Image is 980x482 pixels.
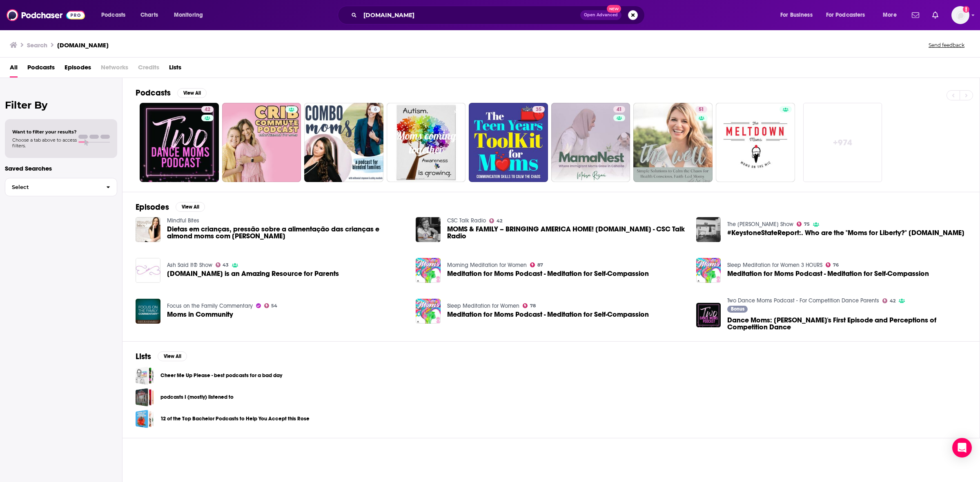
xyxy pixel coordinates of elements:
span: Lists [169,61,181,78]
span: 12 of the Top Bachelor Podcasts to Help You Accept this Rose [136,410,154,428]
a: 87 [530,262,543,267]
a: +974 [803,103,882,182]
a: Sleep Meditation for Women 3 HOURS [727,262,822,269]
button: View All [158,351,187,361]
a: Cheer Me Up Please - best podcasts for a bad day [136,366,154,385]
a: 78 [523,303,536,308]
img: Podchaser - Follow, Share and Rate Podcasts [7,7,85,23]
span: Bonus [731,307,744,311]
h2: Podcasts [136,88,171,98]
a: 54 [264,303,278,308]
button: Send feedback [926,42,967,49]
span: Credits [138,61,159,78]
p: Saved Searches [5,164,117,172]
img: MomsTrustMoms.com is an Amazing Resource for Parents [136,258,160,283]
span: 54 [271,304,277,308]
h3: [DOMAIN_NAME] [57,41,109,49]
a: 76 [826,262,839,267]
span: Logged in as hjones [951,6,969,24]
img: #KeystoneStateReport:. Who are the "Moms for Liberty?" SalenaZito.com [696,217,721,242]
a: Sleep Meditation for Women [447,302,519,309]
a: Meditation for Moms Podcast - Meditation for Self-Compassion [447,311,649,318]
a: The John Batchelor Show [727,221,793,228]
button: open menu [775,9,823,22]
span: Choose a tab above to access filters. [12,137,77,149]
span: Monitoring [174,9,203,21]
a: 42 [140,103,219,182]
a: 75 [797,222,810,227]
a: 35 [532,106,545,113]
a: All [10,61,18,78]
a: PodcastsView All [136,88,207,98]
span: MOMS & FAMILY – BRINGING AMERICA HOME! [DOMAIN_NAME] - CSC Talk Radio [447,226,686,240]
a: Podcasts [27,61,55,78]
span: 42 [890,299,895,303]
h2: Lists [136,351,151,362]
span: 6 [374,106,377,114]
span: For Podcasters [826,9,865,21]
a: Dance Moms: Amira's First Episode and Perceptions of Competition Dance [727,317,967,331]
button: Show profile menu [951,6,969,24]
span: For Business [780,9,813,21]
a: 42 [201,106,214,113]
a: Show notifications dropdown [909,8,922,22]
img: Dance Moms: Amira's First Episode and Perceptions of Competition Dance [696,303,721,328]
span: 35 [536,106,541,114]
span: [DOMAIN_NAME] is an Amazing Resource for Parents [167,270,339,277]
button: View All [177,88,207,98]
span: Podcasts [101,9,125,21]
a: Focus on the Family Commentary [167,302,253,309]
h2: Episodes [136,202,169,212]
a: 42 [882,298,895,303]
span: Select [5,184,100,190]
a: Meditation for Moms Podcast - Meditation for Self-Compassion [727,270,929,277]
span: Moms in Community [167,311,233,318]
button: open menu [96,9,136,22]
a: Meditation for Moms Podcast - Meditation for Self-Compassion [447,270,649,277]
span: 51 [699,106,704,114]
a: 51 [633,103,713,182]
span: Networks [101,61,128,78]
img: Moms in Community [136,299,160,324]
img: MOMS & FAMILY – BRINGING AMERICA HOME! MOMSMARCHUSA.COM - CSC Talk Radio [416,217,441,242]
a: Two Dance Moms Podcast - For Competition Dance Parents [727,297,879,304]
a: Morning Meditation for Women [447,262,527,269]
img: Meditation for Moms Podcast - Meditation for Self-Compassion [416,299,441,324]
a: 43 [216,262,229,267]
a: Episodes [65,61,91,78]
a: 42 [489,218,502,223]
a: 12 of the Top Bachelor Podcasts to Help You Accept this Rose [160,414,310,423]
a: 41 [613,106,625,113]
span: 76 [833,263,839,267]
img: Meditation for Moms Podcast - Meditation for Self-Compassion [416,258,441,283]
span: 87 [537,263,543,267]
a: #KeystoneStateReport:. Who are the "Moms for Liberty?" SalenaZito.com [727,229,964,236]
a: 6 [371,106,380,113]
span: Dance Moms: [PERSON_NAME]'s First Episode and Perceptions of Competition Dance [727,317,967,331]
a: podcasts I (mostly) listened to [160,393,234,402]
a: 6 [304,103,383,182]
img: Meditation for Moms Podcast - Meditation for Self-Compassion [696,258,721,283]
button: Select [5,178,117,196]
a: podcasts I (mostly) listened to [136,388,154,406]
span: New [607,5,621,13]
span: Open Advanced [584,13,618,17]
a: Mindful Bites [167,217,199,224]
span: 75 [804,222,810,226]
a: Ash Said It® Show [167,262,212,269]
span: 42 [205,106,210,114]
img: Dietas em crianças, pressão sobre a alimentação das crianças e almond moms com Catarina Trindade [136,217,160,242]
a: Dietas em crianças, pressão sobre a alimentação das crianças e almond moms com Catarina Trindade [167,226,406,240]
span: Charts [140,9,158,21]
h2: Filter By [5,99,117,111]
button: Open AdvancedNew [580,10,621,20]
